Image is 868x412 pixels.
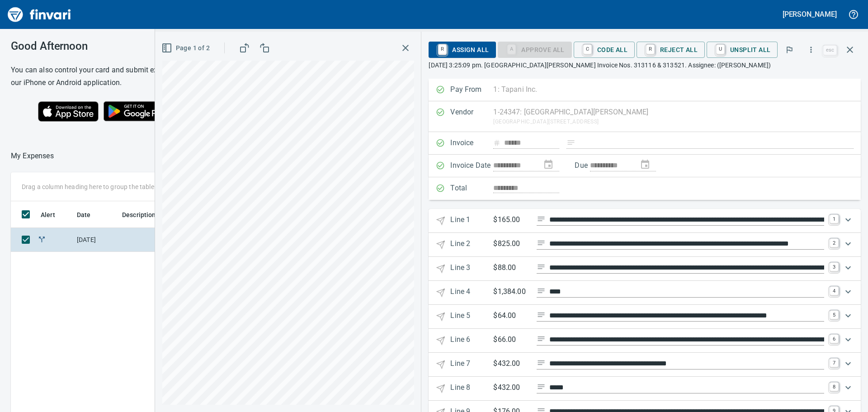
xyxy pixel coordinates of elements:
span: Alert [41,209,55,220]
div: Expand [429,257,861,281]
span: Description [122,209,168,220]
img: Finvari [5,4,73,25]
a: 2 [830,238,839,247]
button: More [801,40,821,60]
p: Line 8 [450,382,493,395]
p: My Expenses [11,151,54,161]
p: Line 7 [450,358,493,371]
p: [DATE] 3:25:09 pm. [GEOGRAPHIC_DATA][PERSON_NAME] Invoice Nos. 313116 & 313521. Assignee: ([PERSO... [429,61,861,70]
img: Download on the App Store [38,101,99,122]
p: $432.00 [493,358,529,369]
p: Line 2 [450,238,493,251]
span: Code All [581,42,627,57]
p: Drag a column heading here to group the table [22,182,154,191]
p: Line 6 [450,334,493,347]
p: $66.00 [493,334,529,346]
nav: breadcrumb [11,151,54,161]
div: Expand [429,377,861,401]
h3: Good Afternoon [11,40,203,52]
a: 1 [830,214,839,223]
div: Expand [429,353,861,377]
a: C [583,44,592,54]
button: RAssign All [429,42,496,58]
div: Coding Required [498,45,571,53]
p: $64.00 [493,310,529,322]
a: R [438,44,447,54]
button: UUnsplit All [707,42,778,58]
p: $432.00 [493,382,529,393]
a: 7 [830,358,839,367]
span: Description [122,209,156,220]
button: CCode All [574,42,635,58]
span: Date [77,209,103,220]
p: $825.00 [493,238,529,250]
span: Page 1 of 2 [163,43,210,54]
p: Line 3 [450,262,493,275]
button: [PERSON_NAME] [780,7,839,21]
span: Unsplit All [714,42,770,57]
button: Page 1 of 2 [160,40,213,57]
span: Alert [41,209,67,220]
img: Get it on Google Play [99,96,176,126]
a: 8 [830,382,839,391]
span: Close invoice [821,39,861,61]
button: RReject All [637,42,705,58]
div: Expand [429,329,861,353]
div: Expand [429,305,861,329]
a: 3 [830,262,839,271]
h6: You can also control your card and submit expenses from our iPhone or Android application. [11,64,203,89]
span: Reject All [644,42,698,57]
p: $88.00 [493,262,529,274]
p: Line 1 [450,214,493,227]
span: Assign All [436,42,489,57]
span: Date [77,209,91,220]
div: Expand [429,281,861,305]
a: R [646,44,655,54]
div: Expand [429,233,861,257]
span: Split transaction [37,237,47,242]
td: [DATE] [73,228,118,252]
p: Line 5 [450,310,493,323]
p: $1,384.00 [493,286,529,298]
a: 5 [830,310,839,319]
div: Expand [429,209,861,233]
a: esc [823,45,837,55]
h5: [PERSON_NAME] [783,9,837,19]
a: U [716,44,725,54]
p: $165.00 [493,214,529,226]
p: Line 4 [450,286,493,299]
button: Flag [779,40,799,60]
a: 6 [830,334,839,343]
a: 4 [830,286,839,295]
